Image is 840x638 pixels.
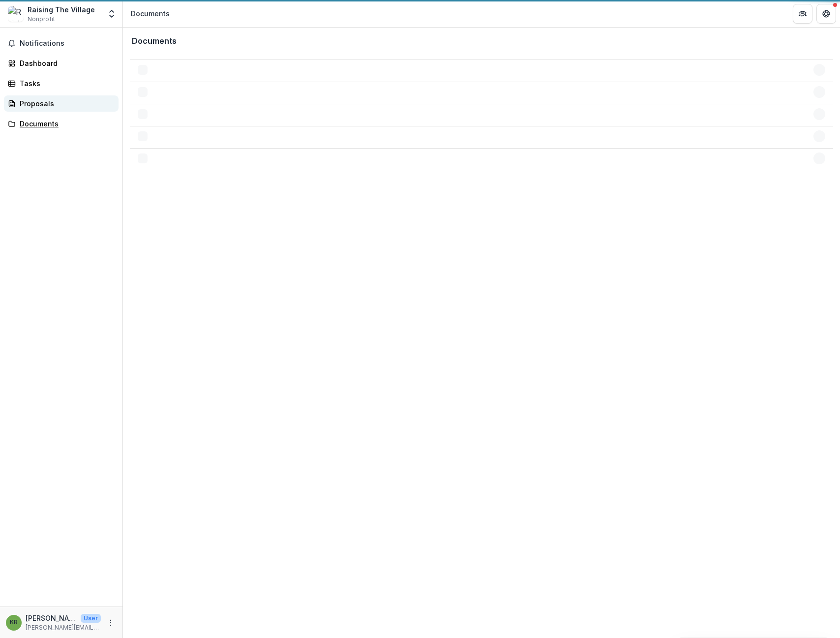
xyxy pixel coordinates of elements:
a: Documents [4,116,119,132]
div: Kathleen Rommel [10,619,18,626]
div: Raising The Village [28,4,95,15]
p: User [81,614,101,623]
span: Nonprofit [28,15,55,24]
img: Raising The Village [8,6,24,22]
a: Proposals [4,95,119,112]
button: More [105,617,117,629]
div: Tasks [20,78,111,89]
nav: breadcrumb [127,6,174,21]
div: Proposals [20,98,111,109]
span: Notifications [20,39,115,48]
button: Notifications [4,35,119,51]
button: Get Help [816,4,836,24]
div: Dashboard [20,58,111,68]
a: Dashboard [4,55,119,71]
button: Partners [793,4,812,24]
p: [PERSON_NAME] [26,613,77,623]
a: Tasks [4,75,119,91]
div: Documents [20,119,111,129]
div: Documents [131,8,170,19]
p: [PERSON_NAME][EMAIL_ADDRESS][PERSON_NAME][DOMAIN_NAME] [26,623,101,632]
h3: Documents [132,36,177,46]
button: Open entity switcher [105,4,119,24]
